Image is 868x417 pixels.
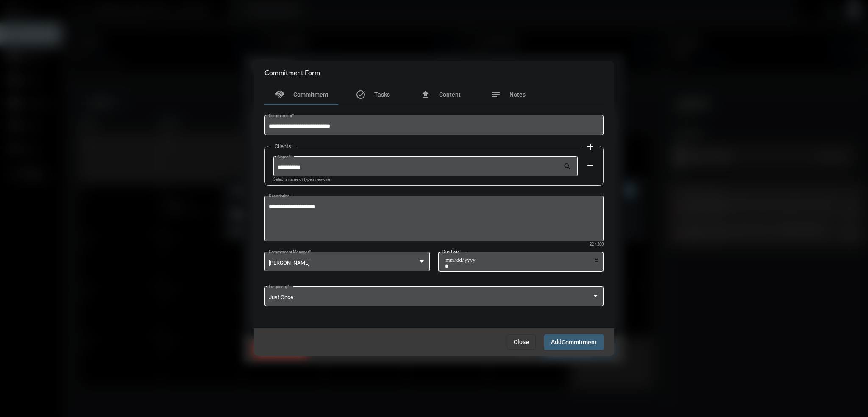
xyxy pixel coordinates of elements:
mat-icon: file_upload [420,90,431,100]
mat-hint: 22 / 200 [590,242,604,247]
mat-icon: handshake [275,90,285,100]
button: AddCommitment [544,334,604,350]
span: Commitment [562,339,597,346]
span: Commitment [293,91,328,98]
mat-hint: Select a name or type a new one [273,177,330,182]
span: [PERSON_NAME] [269,260,309,266]
h2: Commitment Form [264,68,320,76]
span: Just Once [269,294,293,300]
mat-icon: task_alt [356,90,366,100]
label: Clients: [270,143,297,149]
span: Add [551,339,597,345]
mat-icon: add [585,142,595,152]
span: Notes [509,91,526,98]
mat-icon: notes [491,90,501,100]
span: Tasks [374,91,390,98]
span: Close [514,339,529,345]
span: Content [439,91,461,98]
mat-icon: search [563,162,573,172]
button: Close [507,334,536,350]
mat-icon: remove [585,161,595,171]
